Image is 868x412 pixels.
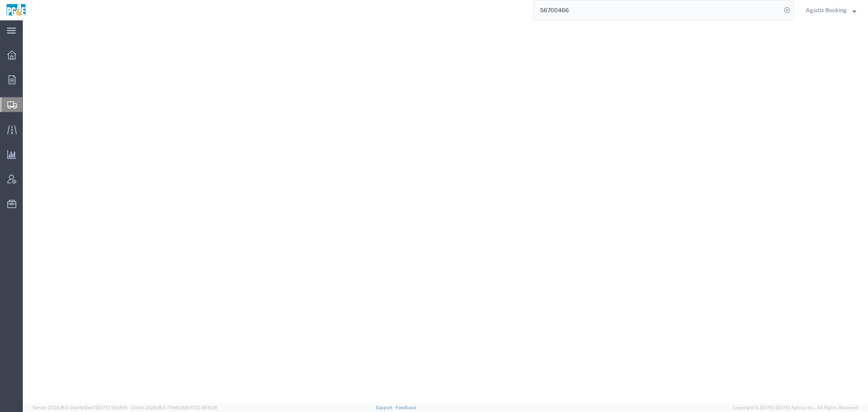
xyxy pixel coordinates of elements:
a: Feedback [396,405,416,410]
button: Agistix Booking [805,5,857,15]
span: Agistix Booking [806,6,847,15]
input: Search for shipment number, reference number [534,0,781,20]
span: Client: 2025.18.0-7346316 [131,405,217,410]
a: Support [376,405,396,410]
img: logo [6,4,26,16]
span: [DATE] 08:10:16 [186,405,217,410]
span: [DATE] 10:04:51 [96,405,127,410]
span: Server: 2025.18.0-daa1fe12ee7 [33,405,127,410]
span: Copyright © [DATE]-[DATE] Agistix Inc., All Rights Reserved [733,404,858,411]
iframe: FS Legacy Container [23,20,868,403]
